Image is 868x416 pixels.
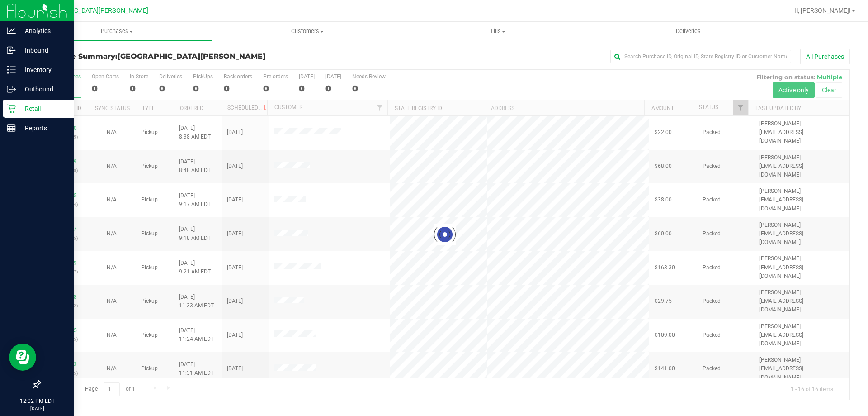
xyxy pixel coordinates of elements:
button: All Purchases [800,49,850,64]
span: [GEOGRAPHIC_DATA][PERSON_NAME] [37,7,148,14]
inline-svg: Analytics [7,26,16,35]
span: Purchases [22,27,212,35]
inline-svg: Retail [7,104,16,113]
iframe: Resource center [9,344,36,371]
p: Reports [16,123,70,134]
a: Purchases [22,22,212,41]
inline-svg: Inventory [7,65,16,74]
p: Inventory [16,64,70,75]
inline-svg: Reports [7,124,16,133]
h3: Purchase Summary: [40,53,310,61]
p: Analytics [16,25,70,36]
span: Deliveries [664,27,713,35]
p: Retail [16,103,70,114]
p: [DATE] [4,405,70,412]
a: Customers [212,22,402,41]
p: Outbound [16,84,70,95]
a: Tills [402,22,593,41]
a: Deliveries [593,22,783,41]
span: Tills [403,27,592,35]
span: [GEOGRAPHIC_DATA][PERSON_NAME] [118,52,265,61]
p: Inbound [16,45,70,56]
input: Search Purchase ID, Original ID, State Registry ID or Customer Name... [610,50,791,63]
inline-svg: Outbound [7,85,16,94]
span: Customers [212,27,402,35]
inline-svg: Inbound [7,46,16,55]
span: Hi, [PERSON_NAME]! [792,7,851,14]
p: 12:02 PM EDT [4,397,70,405]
